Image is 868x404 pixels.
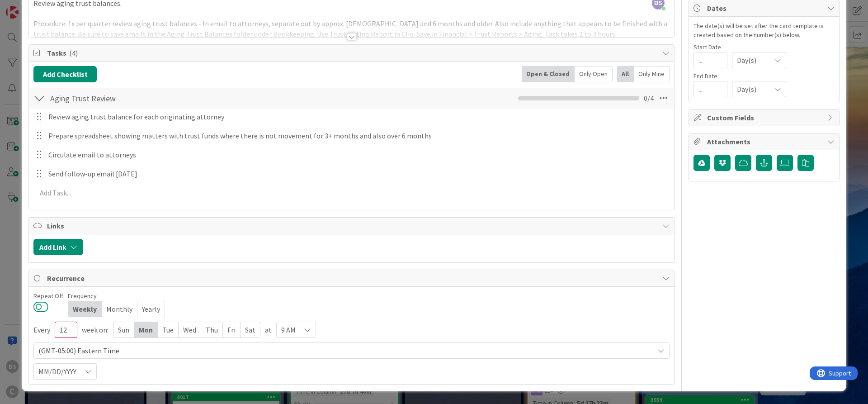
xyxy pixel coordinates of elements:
div: Repeat Off [33,291,63,301]
input: Add Checklist... [47,90,250,106]
span: Dates [707,3,823,14]
button: Add Link [33,239,83,255]
div: Mon [134,322,158,337]
span: ( 4 ) [69,48,78,57]
span: Recurrence [47,273,658,284]
div: Fri [223,322,241,337]
span: Day(s) [737,83,766,95]
span: MM/DD/YYYY [38,365,76,378]
span: Support [19,1,41,12]
input: ... [693,52,727,68]
div: Weekly [68,301,102,317]
p: Send follow-up email [DATE] [48,169,668,179]
span: 9 AM [281,323,296,336]
p: Review aging trust balance for each originating attorney [48,112,668,122]
span: Tasks [47,48,658,58]
div: Open & Closed [522,66,575,82]
div: All [617,66,634,82]
span: Every [33,324,50,335]
span: Links [47,220,658,231]
span: End Date [693,73,717,79]
div: Yearly [137,301,165,317]
div: Sun [113,322,134,337]
span: Start Date [693,44,721,50]
div: Only Open [575,66,613,82]
span: 0 / 4 [644,93,654,104]
span: Attachments [707,136,823,147]
span: at [265,324,272,335]
div: Wed [179,322,201,337]
div: Thu [201,322,223,337]
button: Add Checklist [33,66,97,82]
span: (GMT-05:00) Eastern Time [38,344,649,357]
div: Sat [241,322,260,337]
div: The date(s) will be set after the card template is created based on the number(s) below. [693,21,835,39]
div: Monthly [102,301,137,317]
p: Circulate email to attorneys [48,150,668,160]
span: week on: [82,324,108,335]
input: ... [693,81,727,97]
span: Frequency [68,291,165,301]
span: Day(s) [737,54,766,67]
div: Only Mine [634,66,670,82]
span: Custom Fields [707,112,823,123]
div: Tue [158,322,179,337]
p: Prepare spreadsheet showing matters with trust funds where there is not movement for 3+ months an... [48,131,668,141]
